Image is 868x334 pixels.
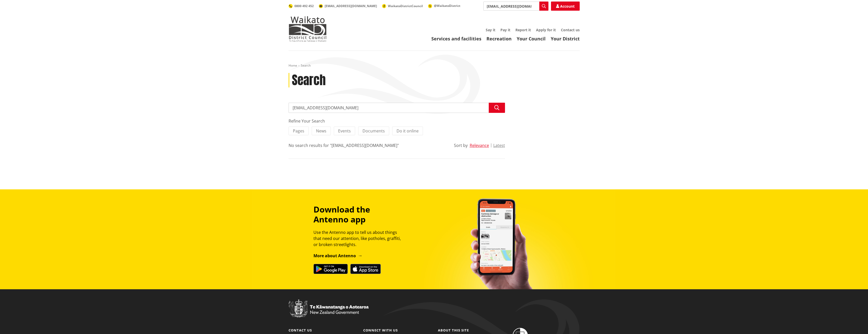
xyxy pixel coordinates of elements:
[438,328,469,332] a: About this site
[561,27,580,32] a: Contact us
[289,328,312,332] a: Contact us
[431,36,481,42] a: Services and facilities
[517,36,546,42] a: Your Council
[313,205,405,224] h3: Download the Antenno app
[289,103,505,113] input: Search input
[493,143,505,148] button: Latest
[454,142,468,148] div: Sort by
[313,253,362,259] a: More about Antenno
[551,2,580,11] a: Account
[301,63,311,68] span: Search
[338,128,351,134] span: Events
[289,118,505,124] div: Refine Your Search
[536,27,556,32] a: Apply for it
[289,4,314,8] a: 0800 492 452
[486,27,495,32] a: Say it
[388,4,423,8] span: WaikatoDistrictCouncil
[363,328,398,332] a: Connect with us
[515,27,531,32] a: Report it
[483,2,548,11] input: Search input
[294,4,314,8] span: 0800 492 452
[289,142,399,148] div: No search results for "[EMAIL_ADDRESS][DOMAIN_NAME]"
[313,229,405,248] p: Use the Antenno app to tell us about things that need our attention, like potholes, graffiti, or ...
[500,27,510,32] a: Pay it
[316,128,326,134] span: News
[289,311,369,316] a: New Zealand Government
[434,4,460,8] span: @WaikatoDistrict
[325,4,377,8] span: [EMAIL_ADDRESS][DOMAIN_NAME]
[319,4,377,8] a: [EMAIL_ADDRESS][DOMAIN_NAME]
[382,4,423,8] a: WaikatoDistrictCouncil
[397,128,419,134] span: Do it online
[292,73,326,88] h1: Search
[486,36,512,42] a: Recreation
[350,264,381,274] img: Download on the App Store
[289,64,580,68] nav: breadcrumb
[289,63,297,68] a: Home
[289,299,369,318] img: New Zealand Government
[289,16,327,42] img: Waikato District Council - Te Kaunihera aa Takiwaa o Waikato
[362,128,385,134] span: Documents
[293,128,304,134] span: Pages
[313,264,348,274] img: Get it on Google Play
[470,143,489,148] button: Relevance
[428,4,460,8] a: @WaikatoDistrict
[551,36,580,42] a: Your District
